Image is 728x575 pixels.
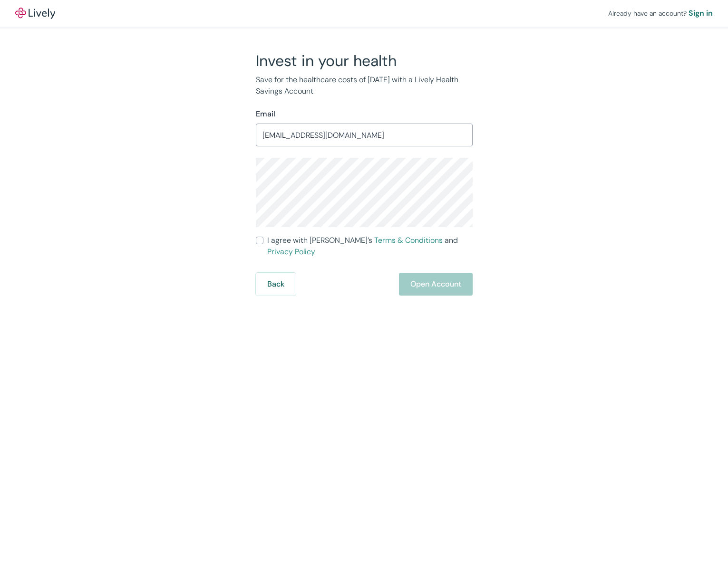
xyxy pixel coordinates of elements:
[267,235,473,258] span: I agree with [PERSON_NAME]’s and
[689,8,713,19] a: Sign in
[608,8,713,19] div: Already have an account?
[256,108,275,120] label: Email
[374,235,443,245] a: Terms & Conditions
[15,8,55,19] img: Lively
[256,74,473,97] p: Save for the healthcare costs of [DATE] with a Lively Health Savings Account
[256,273,296,296] button: Back
[267,247,315,257] a: Privacy Policy
[15,8,55,19] a: LivelyLively
[256,51,473,70] h2: Invest in your health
